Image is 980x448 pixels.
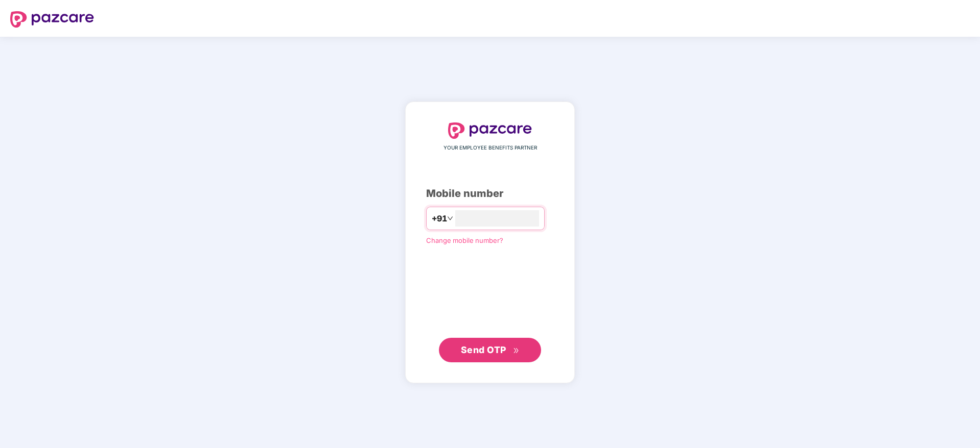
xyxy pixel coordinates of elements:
[426,186,554,202] div: Mobile number
[444,144,537,152] span: YOUR EMPLOYEE BENEFITS PARTNER
[513,347,520,354] span: double-right
[447,215,453,221] span: down
[461,344,506,355] span: Send OTP
[10,11,94,28] img: logo
[432,212,447,225] span: +91
[448,122,532,139] img: logo
[439,338,541,362] button: Send OTPdouble-right
[426,236,503,244] a: Change mobile number?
